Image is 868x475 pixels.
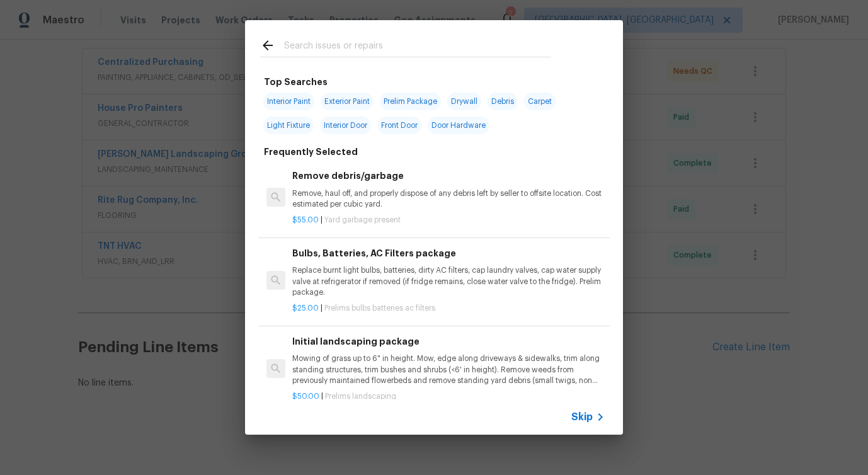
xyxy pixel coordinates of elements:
p: Remove, haul off, and properly dispose of any debris left by seller to offsite location. Cost est... [292,188,605,210]
span: $50.00 [292,392,319,400]
p: | [292,391,605,402]
input: Search issues or repairs [284,38,551,57]
h6: Frequently Selected [264,145,358,159]
span: Prelims bulbs batteries ac filters [324,304,435,312]
h6: Top Searches [264,75,328,89]
span: Interior Paint [263,93,314,110]
p: Mowing of grass up to 6" in height. Mow, edge along driveways & sidewalks, trim along standing st... [292,353,605,386]
span: Prelim Package [380,93,441,110]
span: Door Hardware [428,117,489,134]
span: Front Door [377,117,421,134]
span: Skip [571,411,593,423]
span: Drywall [447,93,481,110]
span: Debris [488,93,518,110]
span: $55.00 [292,216,319,224]
h6: Initial landscaping package [292,335,605,348]
span: Light Fixture [263,117,314,134]
span: Carpet [524,93,556,110]
span: Yard garbage present [324,216,401,224]
span: Prelims landscaping [325,392,396,400]
span: Interior Door [320,117,371,134]
span: $25.00 [292,304,319,312]
p: | [292,215,605,226]
h6: Remove debris/garbage [292,169,605,183]
h6: Bulbs, Batteries, AC Filters package [292,246,605,260]
p: Replace burnt light bulbs, batteries, dirty AC filters, cap laundry valves, cap water supply valv... [292,265,605,297]
p: | [292,303,605,314]
span: Exterior Paint [321,93,374,110]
